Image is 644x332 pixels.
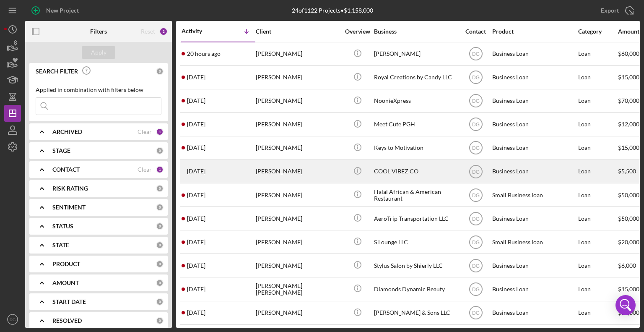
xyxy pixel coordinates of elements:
[182,28,218,34] div: Activity
[472,287,480,293] text: DG
[492,90,576,112] div: Business Loan
[187,215,205,222] time: 2025-07-24 12:03
[472,75,480,81] text: DG
[578,113,617,136] div: Loan
[374,113,458,136] div: Meet Cute PGH
[472,192,480,198] text: DG
[492,207,576,230] div: Business Loan
[156,68,164,75] div: 0
[374,43,458,65] div: [PERSON_NAME]
[492,28,576,35] div: Product
[492,278,576,300] div: Business Loan
[156,128,164,136] div: 1
[601,2,619,19] div: Export
[292,7,373,14] div: 24 of 1122 Projects • $1,158,000
[187,192,205,199] time: 2025-07-30 14:52
[472,145,480,151] text: DG
[472,239,480,245] text: DG
[578,254,617,277] div: Loan
[492,43,576,65] div: Business Loan
[472,122,480,128] text: DG
[52,317,82,324] b: RESOLVED
[36,68,78,75] b: SEARCH FILTER
[156,204,164,211] div: 0
[156,222,164,230] div: 0
[374,207,458,230] div: AeroTrip Transportation LLC
[256,66,340,89] div: [PERSON_NAME]
[492,137,576,159] div: Business Loan
[492,302,576,324] div: Business Loan
[374,231,458,253] div: S Lounge LLC
[156,185,164,192] div: 0
[472,169,480,175] text: DG
[492,184,576,206] div: Small Business loan
[52,128,82,135] b: ARCHIVED
[256,43,340,65] div: [PERSON_NAME]
[46,2,79,19] div: New Project
[52,280,79,286] b: AMOUNT
[156,260,164,268] div: 0
[256,137,340,159] div: [PERSON_NAME]
[52,166,80,173] b: CONTACT
[187,121,205,128] time: 2025-08-11 17:39
[578,278,617,300] div: Loan
[187,74,205,81] time: 2025-08-15 15:18
[187,97,205,104] time: 2025-08-12 04:20
[141,28,155,35] div: Reset
[578,137,617,159] div: Loan
[374,90,458,112] div: NoonieXpress
[578,207,617,230] div: Loan
[187,168,205,175] time: 2025-08-01 16:01
[156,279,164,287] div: 0
[460,28,491,35] div: Contact
[156,241,164,249] div: 0
[36,86,161,93] div: Applied in combination with filters below
[374,278,458,300] div: Diamonds Dynamic Beauty
[52,223,73,230] b: STATUS
[187,144,205,151] time: 2025-08-05 17:47
[472,51,480,57] text: DG
[10,317,16,322] text: DG
[578,160,617,183] div: Loan
[138,166,152,173] div: Clear
[52,298,86,305] b: START DATE
[342,28,373,35] div: Overview
[256,184,340,206] div: [PERSON_NAME]
[256,160,340,183] div: [PERSON_NAME]
[374,28,458,35] div: Business
[472,263,480,269] text: DG
[592,2,640,19] button: Export
[256,278,340,300] div: [PERSON_NAME] [PERSON_NAME]
[256,231,340,253] div: [PERSON_NAME]
[374,302,458,324] div: [PERSON_NAME] & Sons LLC
[187,50,221,57] time: 2025-08-18 19:15
[156,166,164,173] div: 1
[156,147,164,154] div: 0
[578,43,617,65] div: Loan
[156,298,164,306] div: 0
[25,2,87,19] button: New Project
[52,204,86,211] b: SENTIMENT
[138,128,152,135] div: Clear
[578,66,617,89] div: Loan
[52,185,88,192] b: RISK RATING
[256,113,340,136] div: [PERSON_NAME]
[374,184,458,206] div: Halal African & American Restaurant
[187,309,205,316] time: 2025-07-06 23:57
[472,310,480,316] text: DG
[374,137,458,159] div: Keys to Motivation
[492,254,576,277] div: Business Loan
[374,160,458,183] div: COOL VIBEZ CO
[374,254,458,277] div: Stylus Salon by Shierly LLC
[159,27,168,36] div: 2
[492,113,576,136] div: Business Loan
[187,262,205,269] time: 2025-07-21 18:32
[374,66,458,89] div: Royal Creations by Candy LLC
[472,216,480,222] text: DG
[256,302,340,324] div: [PERSON_NAME]
[578,28,617,35] div: Category
[187,286,205,293] time: 2025-07-16 18:15
[578,90,617,112] div: Loan
[578,184,617,206] div: Loan
[91,46,106,59] div: Apply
